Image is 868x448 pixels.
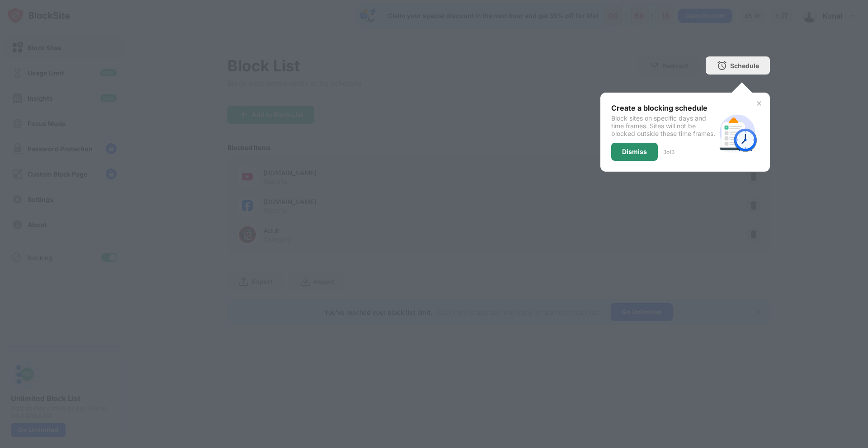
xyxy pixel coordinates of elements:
img: x-button.svg [755,100,763,107]
div: Block sites on specific days and time frames. Sites will not be blocked outside these time frames. [611,114,716,137]
img: schedule.svg [716,111,759,154]
div: Dismiss [622,148,647,155]
div: 3 of 3 [663,149,675,155]
div: Schedule [730,62,759,70]
div: Create a blocking schedule [611,103,716,112]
